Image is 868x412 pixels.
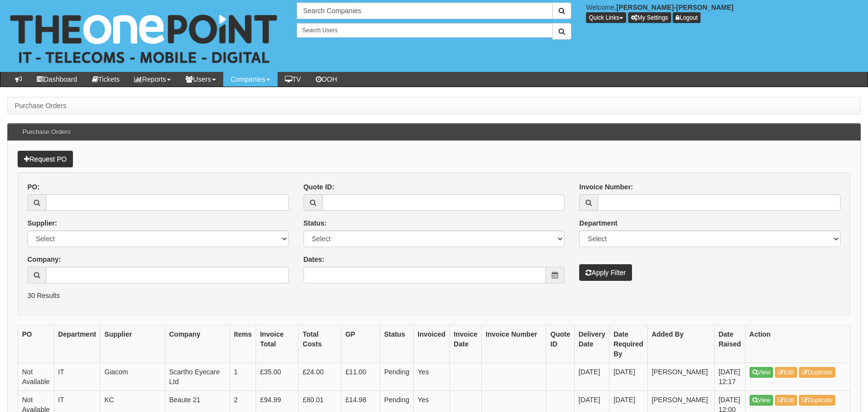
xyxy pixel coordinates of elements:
[27,182,40,192] label: PO:
[574,325,609,363] th: Delivery Date
[628,12,671,23] a: My Settings
[230,363,256,390] td: 1
[579,182,633,192] label: Invoice Number:
[579,218,617,228] label: Department
[230,325,256,363] th: Items
[299,325,341,363] th: Total Costs
[18,363,54,390] td: Not Available
[775,395,797,406] a: Edit
[54,325,100,363] th: Department
[341,325,380,363] th: GP
[127,72,178,87] a: Reports
[304,182,334,192] label: Quote ID:
[579,2,868,23] div: Welcome,
[414,325,450,363] th: Invoiced
[256,363,299,390] td: £35.00
[297,2,553,19] input: Search Companies
[297,23,553,38] input: Search Users
[299,363,341,390] td: £24.00
[304,254,325,264] label: Dates:
[278,72,308,87] a: TV
[100,363,165,390] td: Giacom
[304,218,327,228] label: Status:
[27,254,61,264] label: Company:
[18,124,75,140] h3: Purchase Orders
[714,363,745,390] td: [DATE] 12:17
[449,325,481,363] th: Invoice Date
[27,218,57,228] label: Supplier:
[341,363,380,390] td: £11.00
[27,291,841,300] p: 30 Results
[799,395,835,406] a: Duplicate
[15,101,67,111] li: Purchase Orders
[178,72,223,87] a: Users
[673,12,701,23] a: Logout
[546,325,574,363] th: Quote ID
[616,3,734,11] b: [PERSON_NAME]-[PERSON_NAME]
[380,363,413,390] td: Pending
[647,363,714,390] td: [PERSON_NAME]
[29,72,85,87] a: Dashboard
[18,151,73,167] a: Request PO
[714,325,745,363] th: Date Raised
[799,367,835,378] a: Duplicate
[750,395,774,406] a: View
[586,12,626,23] button: Quick Links
[482,325,546,363] th: Invoice Number
[18,325,54,363] th: PO
[100,325,165,363] th: Supplier
[380,325,413,363] th: Status
[223,72,278,87] a: Companies
[610,363,648,390] td: [DATE]
[579,264,632,281] button: Apply Filter
[574,363,609,390] td: [DATE]
[745,325,850,363] th: Action
[647,325,714,363] th: Added By
[775,367,797,378] a: Edit
[54,363,100,390] td: IT
[85,72,127,87] a: Tickets
[750,367,774,378] a: View
[165,325,230,363] th: Company
[256,325,299,363] th: Invoice Total
[414,363,450,390] td: Yes
[610,325,648,363] th: Date Required By
[308,72,345,87] a: OOH
[165,363,230,390] td: Scartho Eyecare Ltd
